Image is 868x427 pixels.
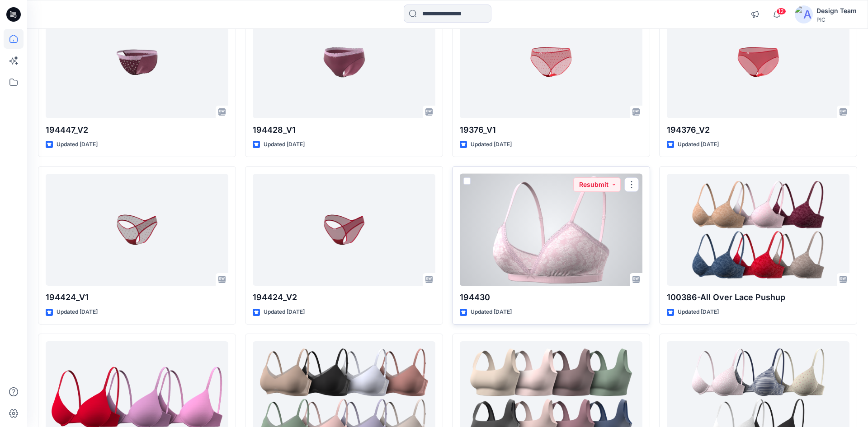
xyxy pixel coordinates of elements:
p: Updated [DATE] [471,307,512,317]
p: 194428_V1 [253,124,435,136]
a: 194428_V1 [253,6,435,118]
span: 12 [776,8,786,15]
div: PIC [816,16,857,23]
a: 194424_V1 [46,174,228,286]
a: 194376_V2 [667,6,849,118]
p: Updated [DATE] [471,140,512,149]
p: 194447_V2 [46,124,228,136]
div: Design Team [816,5,857,16]
p: Updated [DATE] [57,307,98,317]
p: Updated [DATE] [264,307,305,317]
a: 194430 [460,174,642,286]
p: Updated [DATE] [678,140,719,149]
a: 194424_V2 [253,174,435,286]
p: 100386-All Over Lace Pushup [667,291,849,304]
p: Updated [DATE] [678,307,719,317]
a: 19376_V1 [460,6,642,118]
img: avatar [795,5,813,23]
p: 194424_V1 [46,291,228,304]
p: 19376_V1 [460,124,642,136]
a: 194447_V2 [46,6,228,118]
p: 194430 [460,291,642,304]
p: 194376_V2 [667,124,849,136]
p: Updated [DATE] [57,140,98,149]
p: Updated [DATE] [264,140,305,149]
p: 194424_V2 [253,291,435,304]
a: 100386-All Over Lace Pushup [667,174,849,286]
